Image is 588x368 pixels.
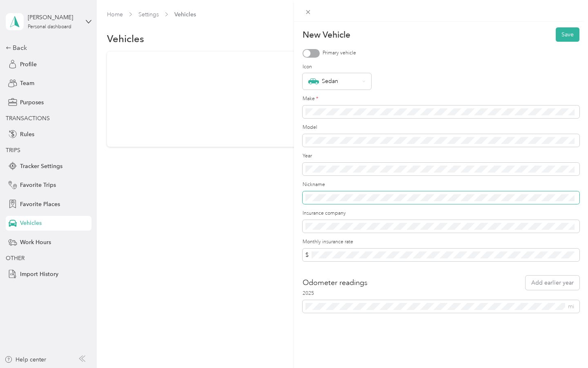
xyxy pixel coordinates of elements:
label: Icon [303,63,579,71]
h2: Odometer readings [303,277,367,288]
iframe: Everlance-gr Chat Button Frame [542,322,588,368]
label: Make [303,95,579,103]
button: Add earlier year [526,276,579,290]
img: Sedan [308,76,319,87]
div: Sedan [308,76,359,87]
label: Model [303,124,579,131]
label: Year [303,153,579,160]
label: Nickname [303,181,579,188]
label: Monthly insurance rate [303,238,579,246]
span: mi [568,303,574,310]
button: Save [556,27,579,42]
label: Insurance company [303,210,579,217]
label: Primary vehicle [323,49,356,57]
span: $ [305,251,309,258]
p: New Vehicle [303,29,350,40]
label: 2025 [303,290,579,297]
